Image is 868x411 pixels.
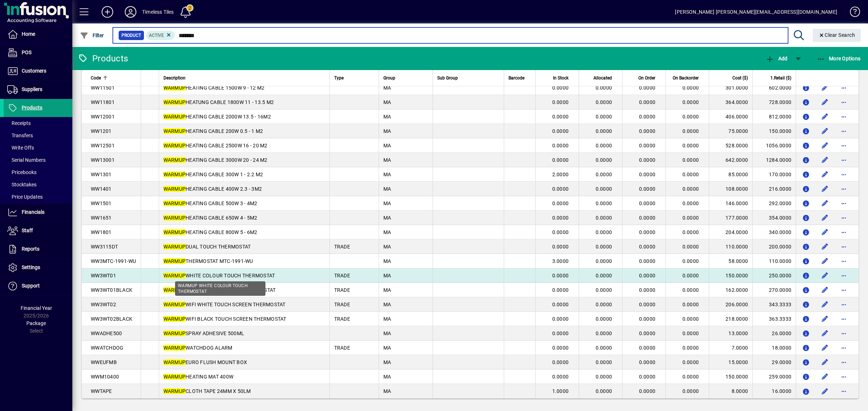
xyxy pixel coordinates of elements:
button: Edit [819,328,831,339]
td: 200.0000 [752,239,796,254]
em: WARM [163,85,179,91]
span: 0.0000 [552,229,569,235]
a: Stocktakes [4,178,72,191]
button: More options [838,270,850,281]
em: UP [179,114,186,120]
span: MA [383,258,391,264]
em: UP [179,258,186,264]
button: More options [838,183,850,195]
div: Timeless Tiles [142,6,174,18]
span: Serial Numbers [7,157,46,163]
button: Edit [819,154,831,166]
span: In Stock [553,74,569,82]
td: 75.0000 [709,124,752,138]
a: Support [4,277,72,295]
span: 0.0000 [552,157,569,163]
em: UP [179,99,186,105]
span: THERMOSTAT MTC-1991-WU [163,258,253,264]
span: MA [383,215,391,221]
span: WW1401 [91,186,112,192]
span: HEATING CABLE 300W 1 - 2.2 M2 [163,172,263,177]
em: WARM [163,99,179,105]
td: 250.0000 [752,268,796,283]
span: WW1201 [91,128,112,134]
span: 0.0000 [682,99,699,105]
span: 0.0000 [639,244,656,250]
td: 1056.0000 [752,138,796,153]
span: Support [22,283,40,289]
em: WARM [163,229,179,235]
em: WARM [163,114,179,120]
span: HEATING CABLE 400W 2.3 - 3M2 [163,186,262,192]
span: MA [383,273,391,278]
span: 0.0000 [682,200,699,206]
span: MA [383,186,391,192]
button: Add [764,52,789,65]
span: HEATING CABLE 800W 5 - 6M2 [163,229,258,235]
td: 150.0000 [709,268,752,283]
button: Edit [819,385,831,397]
span: 0.0000 [682,287,699,293]
em: WARM [163,287,179,293]
div: [PERSON_NAME] [PERSON_NAME][EMAIL_ADDRESS][DOMAIN_NAME] [675,6,837,18]
span: 0.0000 [682,229,699,235]
button: Profile [119,5,142,18]
span: Suppliers [22,86,42,92]
span: 0.0000 [596,273,612,278]
span: MA [383,114,391,120]
span: HEATING CABLE 200W 0.5 - 1 M2 [163,128,263,134]
button: Edit [819,313,831,325]
a: Serial Numbers [4,154,72,166]
span: Price Updates [7,194,43,200]
span: 0.0000 [682,172,699,177]
em: UP [179,302,186,307]
em: WARM [163,157,179,163]
em: UP [179,172,186,177]
em: WARM [163,143,179,148]
div: Allocated [583,74,618,82]
span: BLACK COLOUR TOUCH THERMOSTAT [163,287,276,293]
span: 0.0000 [596,143,612,148]
td: 58.0000 [709,254,752,268]
span: WW3WT02 [91,302,116,307]
em: UP [179,229,186,235]
a: Receipts [4,117,72,129]
span: Settings [22,264,40,270]
span: 2.0000 [552,172,569,177]
td: 270.0000 [752,283,796,297]
span: WW1801 [91,229,112,235]
button: Edit [819,140,831,151]
button: More options [838,212,850,224]
em: WARM [163,244,179,250]
span: WW12001 [91,114,115,120]
span: 0.0000 [596,258,612,264]
span: POS [22,49,31,55]
button: Edit [819,284,831,296]
span: WW11501 [91,85,115,91]
span: 0.0000 [552,143,569,148]
span: MA [383,287,391,293]
span: Allocated [593,74,612,82]
span: Receipts [7,120,31,126]
em: WARM [163,172,179,177]
span: Financials [22,209,44,215]
div: In Stock [540,74,575,82]
span: 0.0000 [552,215,569,221]
span: 0.0000 [639,143,656,148]
span: HEATING CABLE 2000W 13.5 - 16M2 [163,114,271,120]
span: Stocktakes [7,182,37,187]
span: MA [383,128,391,134]
span: 0.0000 [682,215,699,221]
span: Add [766,56,787,61]
span: WW11801 [91,99,115,105]
button: More options [838,299,850,310]
em: WARM [163,273,179,278]
span: MA [383,200,391,206]
span: WW1501 [91,200,112,206]
em: WARM [163,258,179,264]
span: 0.0000 [596,186,612,192]
a: Settings [4,259,72,277]
td: 216.0000 [752,182,796,196]
span: HEATING CABLE 3000W 20 - 24 M2 [163,157,268,163]
span: 0.0000 [639,114,656,120]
